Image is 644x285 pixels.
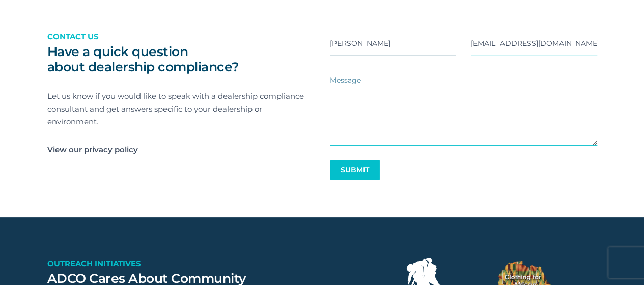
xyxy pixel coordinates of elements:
[47,30,315,43] p: Contact us
[47,90,315,128] p: Let us know if you would like to speak with a dealership compliance consultant and get answers sp...
[47,44,315,74] h2: Have a quick question about dealership compliance?
[47,257,362,270] p: Outreach Initiatives
[47,143,138,156] a: View our privacy policy
[330,160,380,180] button: Submit
[471,31,597,56] input: Email
[330,31,456,56] input: Name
